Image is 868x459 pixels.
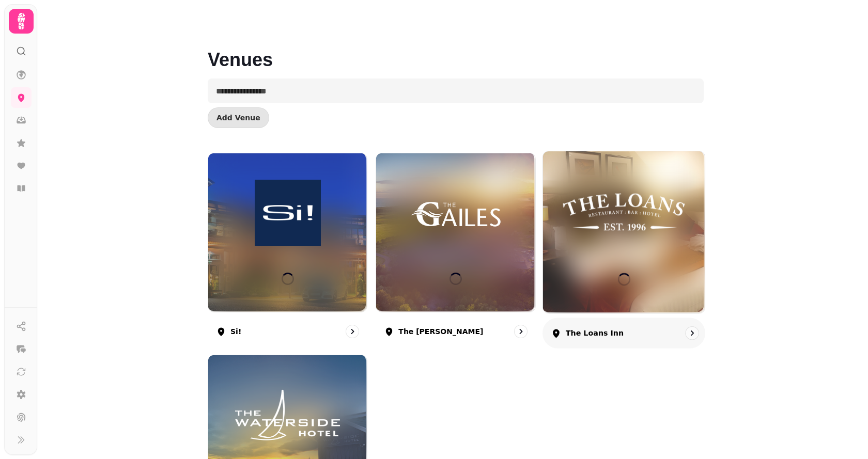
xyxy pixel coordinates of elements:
a: The Loans InnThe Loans InnThe Loans Inn [542,151,706,349]
span: Add Venue [216,114,260,121]
svg: go to [687,328,697,338]
p: Si! [230,326,241,337]
svg: go to [516,326,526,337]
h1: Venues [208,25,704,70]
img: The Waterside [228,382,347,448]
p: The [PERSON_NAME] [398,326,483,337]
p: The Loans Inn [565,328,623,338]
img: The Gailes [396,180,515,246]
img: Si! [228,180,347,246]
img: The Loans Inn [563,179,685,246]
a: Si!Si!Si! [208,153,367,346]
svg: go to [347,326,358,337]
button: Add Venue [208,107,269,128]
a: The GailesThe GailesThe [PERSON_NAME] [376,153,535,346]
